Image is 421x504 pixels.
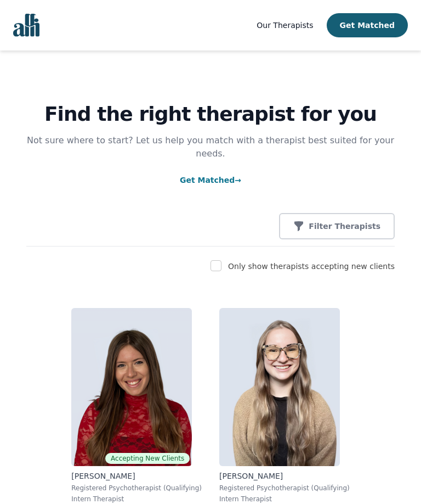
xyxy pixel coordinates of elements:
[26,134,395,160] p: Not sure where to start? Let us help you match with a therapist best suited for your needs.
[71,484,202,492] p: Registered Psychotherapist (Qualifying)
[309,221,380,232] p: Filter Therapists
[71,495,202,503] p: Intern Therapist
[105,453,190,464] span: Accepting New Clients
[26,103,395,125] h1: Find the right therapist for you
[219,484,350,492] p: Registered Psychotherapist (Qualifying)
[228,262,395,271] label: Only show therapists accepting new clients
[327,13,408,37] button: Get Matched
[257,19,313,32] a: Our Therapists
[180,176,241,184] a: Get Matched
[257,21,313,30] span: Our Therapists
[219,308,340,466] img: Faith_Woodley
[71,471,202,481] p: [PERSON_NAME]
[235,176,241,184] span: →
[219,495,350,503] p: Intern Therapist
[71,308,192,466] img: Alisha_Levine
[279,213,395,239] button: Filter Therapists
[13,14,39,37] img: alli logo
[219,471,350,481] p: [PERSON_NAME]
